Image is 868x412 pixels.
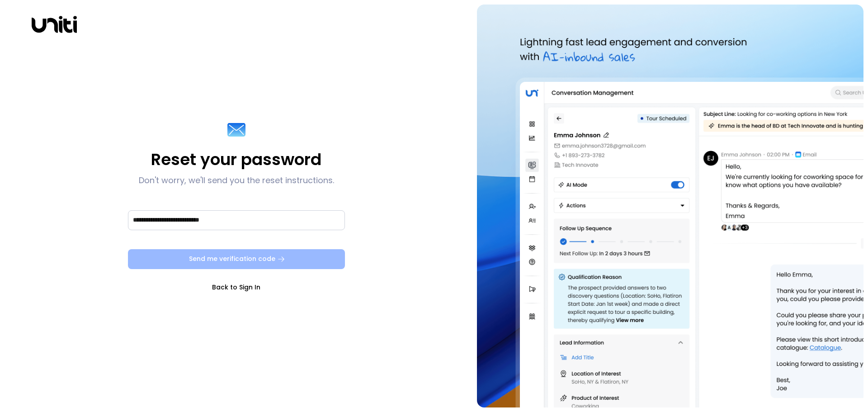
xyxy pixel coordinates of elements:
p: Reset your password [151,150,321,170]
img: auth-hero.png [477,5,863,407]
p: Don't worry, we'll send you the reset instructions. [139,175,334,186]
button: Send me verification code [128,249,345,269]
a: Back to Sign In [128,283,345,292]
keeper-lock: Open Keeper Popup [330,215,340,226]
